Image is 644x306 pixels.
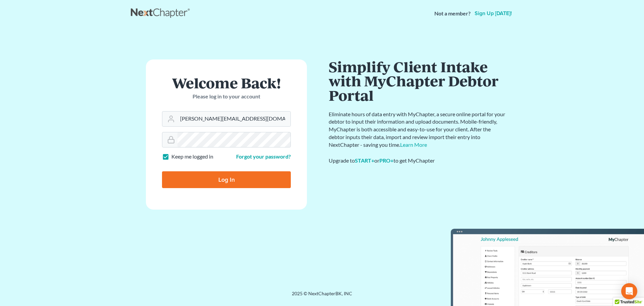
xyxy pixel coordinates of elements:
[400,141,427,148] a: Learn More
[355,157,374,164] a: START+
[329,157,506,165] div: Upgrade to or to get MyChapter
[329,59,506,102] h1: Simplify Client Intake with MyChapter Debtor Portal
[236,153,291,160] a: Forgot your password?
[162,171,291,188] input: Log In
[329,111,506,149] p: Eliminate hours of data entry with MyChapter, a secure online portal for your debtor to input the...
[171,153,213,161] label: Keep me logged in
[162,76,291,90] h1: Welcome Back!
[162,93,291,100] p: Please log in to your account
[621,283,637,299] div: Open Intercom Messenger
[177,112,290,126] input: Email Address
[131,290,513,302] div: 2025 © NextChapterBK, INC
[434,10,471,17] strong: Not a member?
[379,157,393,164] a: PRO+
[473,11,513,16] a: Sign up [DATE]!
